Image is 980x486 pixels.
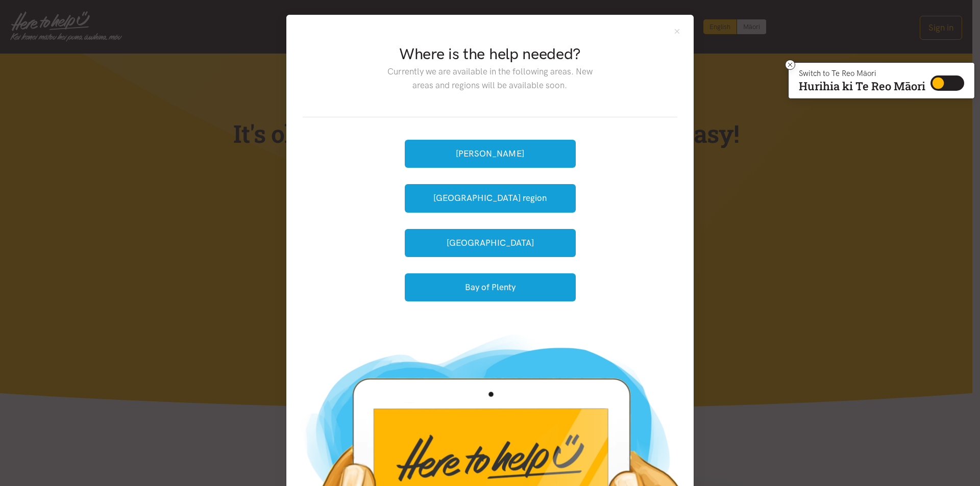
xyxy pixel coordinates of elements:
button: Close [673,27,681,36]
button: [PERSON_NAME] [405,140,576,168]
button: [GEOGRAPHIC_DATA] [405,229,576,257]
p: Currently we are available in the following areas. New areas and regions will be available soon. [379,65,600,92]
p: Switch to Te Reo Māori [799,70,925,76]
p: Hurihia ki Te Reo Māori [799,82,925,91]
button: [GEOGRAPHIC_DATA] region [405,184,576,212]
h2: Where is the help needed? [379,43,600,65]
button: Bay of Plenty [405,273,576,301]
